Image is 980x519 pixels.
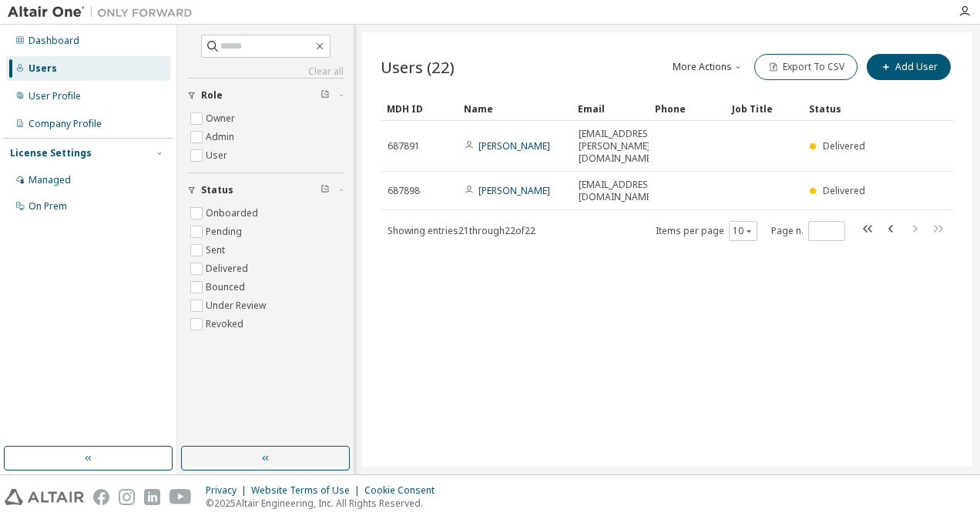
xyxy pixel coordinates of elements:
a: Clear all [187,65,344,78]
span: Page n. [771,221,845,241]
button: Role [187,79,344,112]
img: altair_logo.svg [5,489,84,505]
div: Company Profile [29,118,102,130]
span: [EMAIL_ADDRESS][DOMAIN_NAME] [579,179,656,203]
button: Export To CSV [754,54,857,80]
label: Onboarded [206,204,261,223]
div: Privacy [206,484,251,497]
button: More Actions [671,54,745,80]
span: Clear filter [321,89,330,102]
button: Add User [867,54,951,80]
button: Status [187,173,344,207]
div: Managed [29,174,71,186]
div: Dashboard [29,35,79,47]
span: [EMAIL_ADDRESS][PERSON_NAME][DOMAIN_NAME] [579,128,656,165]
span: Role [201,89,223,102]
label: User [206,146,230,165]
label: Revoked [206,315,247,333]
label: Bounced [206,278,248,296]
span: 687891 [388,140,420,152]
label: Owner [206,109,238,128]
div: On Prem [29,200,67,213]
div: Phone [655,96,720,121]
label: Pending [206,223,245,241]
span: 687898 [388,185,420,197]
div: Users [29,62,57,75]
div: Cookie Consent [364,484,444,497]
div: User Profile [29,90,81,102]
span: Showing entries 21 through 22 of 22 [388,224,535,237]
a: [PERSON_NAME] [478,139,550,152]
label: Delivered [206,259,251,278]
img: linkedin.svg [144,489,160,505]
div: Email [578,96,643,121]
label: Under Review [206,296,269,315]
span: Delivered [823,139,865,152]
span: Status [201,184,233,196]
div: License Settings [10,147,92,159]
span: Clear filter [321,184,330,196]
img: instagram.svg [119,489,135,505]
label: Admin [206,128,237,146]
img: youtube.svg [169,489,192,505]
div: Job Title [732,96,797,121]
span: Items per page [656,221,757,241]
img: Altair One [8,5,200,20]
span: Users (22) [381,56,455,78]
img: facebook.svg [93,489,109,505]
p: © 2025 Altair Engineering, Inc. All Rights Reserved. [206,497,444,510]
div: Website Terms of Use [251,484,364,497]
div: Status [809,96,874,121]
button: 10 [733,225,753,237]
span: Delivered [823,184,865,197]
a: [PERSON_NAME] [478,184,550,197]
label: Sent [206,241,228,259]
div: MDH ID [387,96,451,121]
div: Name [464,96,566,121]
